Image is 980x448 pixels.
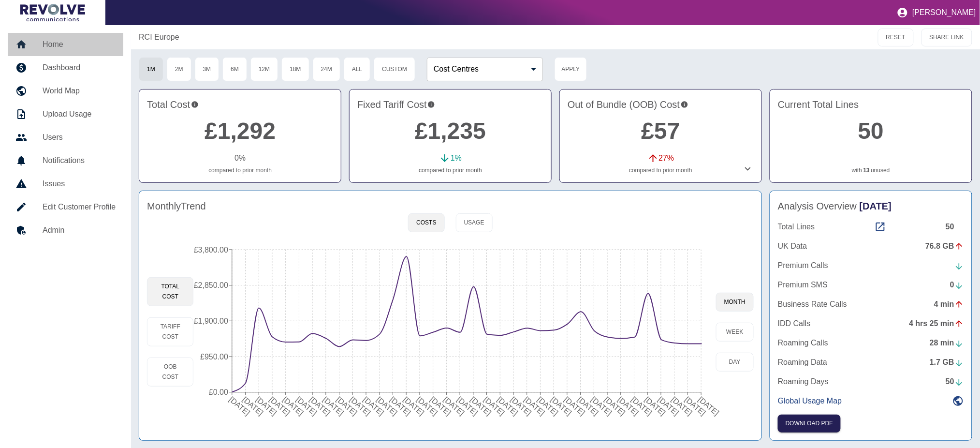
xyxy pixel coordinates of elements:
[402,395,426,417] tspan: [DATE]
[8,103,123,126] a: Upload Usage
[8,79,123,103] a: World Map
[630,395,654,417] tspan: [DATE]
[43,224,116,236] h5: Admin
[147,166,333,175] p: compared to prior month
[43,85,116,97] h5: World Map
[268,395,292,417] tspan: [DATE]
[8,126,123,149] a: Users
[43,132,116,143] h5: Users
[234,152,246,164] p: 0 %
[778,240,807,252] p: UK Data
[657,395,681,417] tspan: [DATE]
[308,395,332,417] tspan: [DATE]
[925,240,964,252] div: 76.8 GB
[191,97,199,112] svg: This is the total charges incurred over 1 months
[644,395,667,417] tspan: [DATE]
[8,219,123,242] a: Admin
[778,299,964,310] a: Business Rate Calls4 min
[603,395,627,417] tspan: [DATE]
[43,201,116,213] h5: Edit Customer Profile
[344,57,370,81] button: All
[496,395,520,417] tspan: [DATE]
[946,221,964,233] div: 50
[194,317,228,325] tspan: £1,900.00
[778,376,829,388] p: Roaming Days
[778,97,964,112] h4: Current Total Lines
[778,279,964,291] a: Premium SMS0
[456,213,493,232] button: Usage
[442,395,466,417] tspan: [DATE]
[550,395,573,417] tspan: [DATE]
[8,149,123,172] a: Notifications
[167,57,191,81] button: 2M
[616,395,640,417] tspan: [DATE]
[523,395,546,417] tspan: [DATE]
[778,395,842,407] p: Global Usage Map
[642,118,680,144] a: £57
[483,395,506,417] tspan: [DATE]
[860,201,892,211] span: [DATE]
[576,395,600,417] tspan: [DATE]
[778,395,964,407] a: Global Usage Map
[43,39,116,50] h5: Home
[778,357,964,368] a: Roaming Data1.7 GB
[590,395,614,417] tspan: [DATE]
[778,240,964,252] a: UK Data76.8 GB
[408,213,444,232] button: Costs
[228,395,251,417] tspan: [DATE]
[778,415,841,433] button: Click here to download the most recent invoice. If the current month’s invoice is unavailable, th...
[863,166,870,175] a: 13
[778,376,964,388] a: Roaming Days50
[43,178,116,190] h5: Issues
[43,108,116,120] h5: Upload Usage
[313,57,340,81] button: 24M
[205,118,276,144] a: £1,292
[451,152,462,164] p: 1 %
[255,395,278,417] tspan: [DATE]
[778,221,964,233] a: Total Lines50
[778,337,828,349] p: Roaming Calls
[778,260,828,271] p: Premium Calls
[250,57,278,81] button: 12M
[778,337,964,349] a: Roaming Calls28 min
[778,199,964,213] h4: Analysis Overview
[930,337,964,349] div: 28 min
[858,118,884,144] a: 50
[778,221,815,233] p: Total Lines
[946,376,964,388] div: 50
[778,279,828,291] p: Premium SMS
[8,195,123,219] a: Edit Customer Profile
[456,395,480,417] tspan: [DATE]
[778,318,964,329] a: IDD Calls4 hrs 25 min
[322,395,345,417] tspan: [DATE]
[147,97,333,112] h4: Total Cost
[147,199,206,213] h4: Monthly Trend
[716,293,754,312] button: month
[20,4,85,21] img: Logo
[950,279,964,291] div: 0
[357,166,543,175] p: compared to prior month
[415,118,486,144] a: £1,235
[778,318,811,329] p: IDD Calls
[8,56,123,79] a: Dashboard
[335,395,359,417] tspan: [DATE]
[536,395,560,417] tspan: [DATE]
[139,31,179,43] a: RCI Europe
[778,260,964,271] a: Premium Calls
[563,395,587,417] tspan: [DATE]
[349,395,372,417] tspan: [DATE]
[194,246,228,254] tspan: £3,800.00
[716,323,754,342] button: week
[415,395,439,417] tspan: [DATE]
[778,357,827,368] p: Roaming Data
[281,395,305,417] tspan: [DATE]
[357,97,543,112] h4: Fixed Tariff Cost
[209,388,228,397] tspan: £0.00
[684,395,707,417] tspan: [DATE]
[375,395,399,417] tspan: [DATE]
[697,395,721,417] tspan: [DATE]
[510,395,533,417] tspan: [DATE]
[909,318,964,329] div: 4 hrs 25 min
[222,57,247,81] button: 6M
